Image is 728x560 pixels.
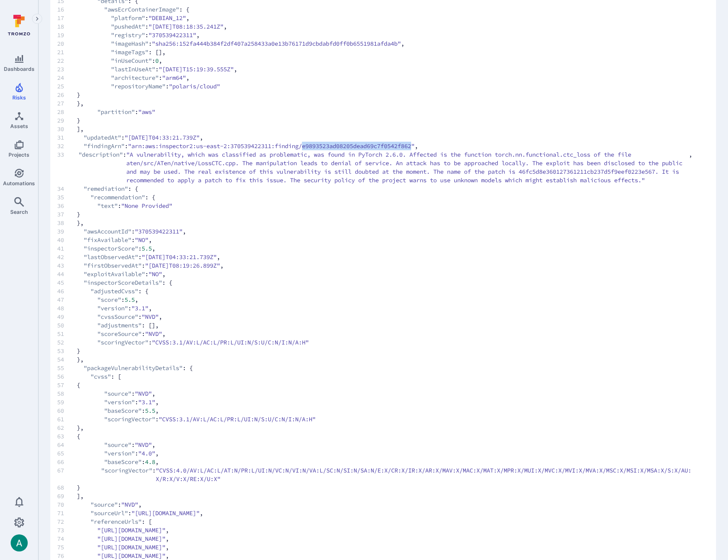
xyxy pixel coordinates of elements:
img: ACg8ocLSa5mPYBaXNx3eFu_EmspyJX0laNWN7cXOFirfQ7srZveEpg=s96-c [11,534,28,551]
span: , [159,56,162,65]
span: "inspectorScoreDetails" [84,278,162,287]
span: } [57,116,692,125]
span: 55 [57,364,77,372]
span: , [155,406,159,415]
span: "adjustments" [97,321,142,330]
span: "370539422311" [135,227,183,236]
span: "lastObservedAt" [84,253,138,261]
span: "registry" [111,31,145,39]
span: }, [57,99,692,108]
span: "[DATE]T04:33:21.739Z" [142,253,217,261]
span: "cvssSource" [97,312,138,321]
span: , [148,236,152,244]
span: 70 [57,500,77,509]
span: "imageTags" [111,48,148,56]
span: , [415,142,418,150]
span: 25 [57,82,77,90]
span: : [131,227,135,236]
span: 33 [57,150,77,184]
span: "version" [104,398,135,406]
span: : [138,244,142,253]
span: : [121,295,125,304]
span: 22 [57,56,77,65]
span: "recommendation" [90,193,145,201]
span: 23 [57,65,77,73]
span: 50 [57,321,77,330]
span: 57 [57,381,77,389]
span: "sha256:152fa444b384f2df407a258433a0e13b76171d9cbdabfd0ff0b6551981afda4b" [152,39,401,48]
span: "A vulnerability, which was classified as problematic, was found in PyTorch 2.6.0. Affected is th... [126,150,689,184]
span: "[DATE]T15:19:39.555Z" [159,65,234,73]
span: 5.5 [142,244,152,253]
span: "source" [90,500,118,509]
span: "cvss" [90,372,111,381]
span: 71 [57,509,77,517]
span: "awsAccountId" [84,227,131,236]
span: "3.1" [131,304,148,312]
span: "findingArn" [84,142,125,150]
span: "description" [78,150,123,184]
span: 68 [57,483,77,492]
span: 45 [57,278,77,287]
span: "imageHash" [111,39,148,48]
span: ], [57,492,692,500]
span: { [57,381,692,389]
span: 5.5 [125,295,135,304]
span: : [145,22,148,31]
span: : [148,338,152,347]
span: , [186,14,189,22]
span: "awsEcrContainerImage" [104,5,179,14]
span: : [148,39,152,48]
span: 67 [57,466,77,483]
span: : [135,108,138,116]
span: : [131,389,135,398]
span: , [165,551,169,560]
span: : [118,201,121,210]
span: "platform" [111,14,145,22]
span: 73 [57,526,77,534]
span: : [], [148,48,165,56]
span: , [689,150,692,184]
span: : [165,82,169,90]
span: : [ [111,372,121,381]
span: : [145,270,148,278]
span: "baseScore" [104,458,142,466]
span: "370539422311" [148,31,196,39]
span: 61 [57,415,77,423]
span: "version" [97,304,128,312]
span: "NVD" [135,389,152,398]
span: "[URL][DOMAIN_NAME]" [97,543,165,551]
span: 35 [57,193,77,201]
button: Expand navigation menu [32,14,42,24]
span: 48 [57,304,77,312]
span: 56 [57,372,77,381]
span: Search [10,209,28,215]
span: , [165,526,169,534]
span: : [131,440,135,449]
span: 24 [57,73,77,82]
span: 37 [57,210,77,219]
span: 75 [57,543,77,551]
span: : [159,73,162,82]
span: 28 [57,108,77,116]
span: "packageVulnerabilityDetails" [84,364,183,372]
span: "architecture" [111,73,159,82]
span: "sourceUrl" [90,509,128,517]
span: "repositoryName" [111,82,165,90]
span: "CVSS:3.1/AV:L/AC:L/PR:L/UI:N/S:U/C:N/I:N/A:H" [152,338,309,347]
span: 32 [57,142,77,150]
span: } [57,90,692,99]
span: "adjustedCvss" [90,287,138,295]
span: "polaris/cloud" [169,82,220,90]
span: "fixAvailable" [84,236,131,244]
span: "arn:aws:inspector2:us-east-2:370539422311:finding/e9893523ad08205dead69c7f0542f862" [128,142,415,150]
span: "updatedAt" [84,133,121,142]
span: : [ [142,517,152,526]
span: 19 [57,31,77,39]
span: 21 [57,48,77,56]
span: 38 [57,219,77,227]
span: "version" [104,449,135,458]
span: : [155,65,159,73]
span: : { [179,5,189,14]
span: "inUseCount" [111,56,152,65]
